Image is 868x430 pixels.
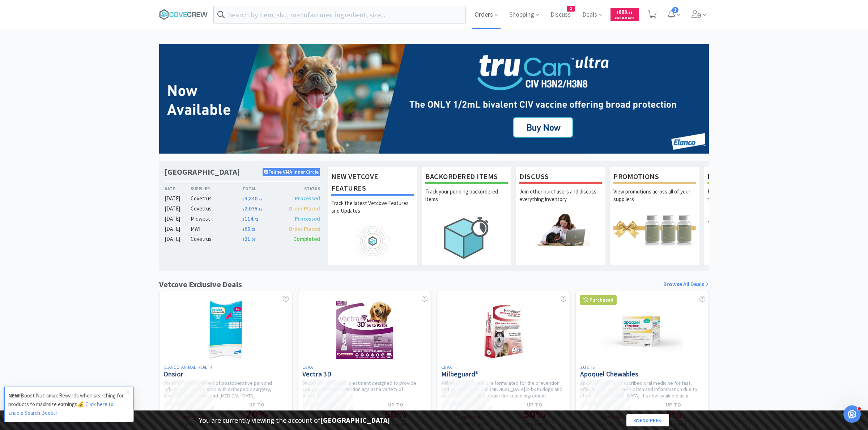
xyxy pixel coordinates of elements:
[425,171,508,184] h1: Backordered Items
[8,392,21,399] strong: NEW!
[627,10,633,15] span: . 11
[226,402,288,408] h4: Up to
[263,168,320,176] p: Feline VMA Inner Circle
[331,225,414,257] img: hero_feature_roadmap.png
[425,213,508,263] img: hero_backorders.png
[295,215,320,222] span: Processed
[663,280,709,289] a: Browse All Deals
[242,217,244,222] span: $
[672,7,678,13] span: 1
[626,414,669,426] a: End Peek
[613,188,696,213] p: View promotions across all of your suppliers
[253,217,258,222] span: . 72
[609,167,700,265] a: PromotionsView promotions across all of your suppliers
[191,235,242,243] div: Covetrus
[707,171,790,184] h1: Free Samples
[707,188,790,213] p: Request free samples on the newest veterinary products
[613,213,696,246] img: hero_promotions.png
[567,6,575,11] span: 2
[295,195,320,202] span: Processed
[165,167,240,177] h1: [GEOGRAPHIC_DATA]
[242,227,244,232] span: $
[615,16,635,21] span: Cash Back
[617,8,633,15] span: 668
[242,237,244,242] span: $
[421,167,512,265] a: Backordered ItemsTrack your pending backordered items
[165,235,320,243] a: [DATE]Covetrus$21.06Completed
[165,194,320,203] a: [DATE]Covetrus$3,840.22Processed
[191,204,242,213] div: Covetrus
[707,213,790,246] img: hero_samples.png
[165,235,191,243] div: [DATE]
[242,195,262,202] span: 3,840
[165,204,191,213] div: [DATE]
[165,225,320,233] a: [DATE]MWI$60.05Order Placed
[843,405,861,423] iframe: Intercom live chat
[515,167,606,265] a: DiscussJoin other purchasers and discuss everything inventory
[165,214,191,223] div: [DATE]
[191,214,242,223] div: Midwest
[258,197,262,201] span: . 22
[331,171,414,196] h1: New Vetcove Features
[642,402,705,408] h4: Up to
[289,225,320,232] span: Order Placed
[519,188,602,213] p: Join other purchasers and discuss everything inventory
[425,188,508,213] p: Track your pending backordered items
[289,205,320,212] span: Order Placed
[8,391,126,417] p: Boost Nutramax Rewards when searching for products to maximize earnings💰.
[320,416,390,425] strong: [GEOGRAPHIC_DATA]
[165,214,320,223] a: [DATE]Midwest$114.72Processed
[242,205,262,212] span: 2,075
[610,5,639,24] a: $668.11Cash Back
[613,171,696,184] h1: Promotions
[4,387,134,422] a: NEW!Boost Nutramax Rewards when searching for products to maximize earnings💰.Click here to Enable...
[327,167,418,265] a: New Vetcove FeaturesTrack the latest Vetcove Features and Updates
[214,6,465,23] input: Search by item, sku, manufacturer, ingredient, size...
[548,12,574,18] a: Discuss2
[519,171,602,184] h1: Discuss
[242,215,258,222] span: 114
[250,227,255,232] span: . 05
[258,207,262,212] span: . 12
[191,194,242,203] div: Covetrus
[165,194,191,203] div: [DATE]
[519,213,602,246] img: hero_discuss.png
[703,167,794,265] a: Free SamplesRequest free samples on the newest veterinary products
[242,207,244,212] span: $
[191,185,242,192] div: Supplier
[293,235,320,242] span: Completed
[503,408,566,420] h1: 50 %
[617,10,618,15] span: $
[165,204,320,213] a: [DATE]Covetrus$2,075.12Order Placed
[365,408,427,420] h1: 50 %
[159,44,709,154] img: 70ef68cc05284f7981273fc53a7214b3.png
[242,185,281,192] div: Total
[159,278,242,291] h1: Vetcove Exclusive Deals
[191,225,242,233] div: MWI
[242,225,255,232] span: 60
[242,197,244,201] span: $
[199,414,390,426] p: You are currently viewing the account of
[242,235,255,242] span: 21
[165,225,191,233] div: [DATE]
[250,237,255,242] span: . 06
[226,408,288,420] h1: 20 %
[503,402,566,408] h4: Up to
[365,402,427,408] h4: Up to
[331,199,414,225] p: Track the latest Vetcove Features and Updates
[165,185,191,192] div: Date
[642,408,705,420] h1: 5 %
[281,185,320,192] div: Status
